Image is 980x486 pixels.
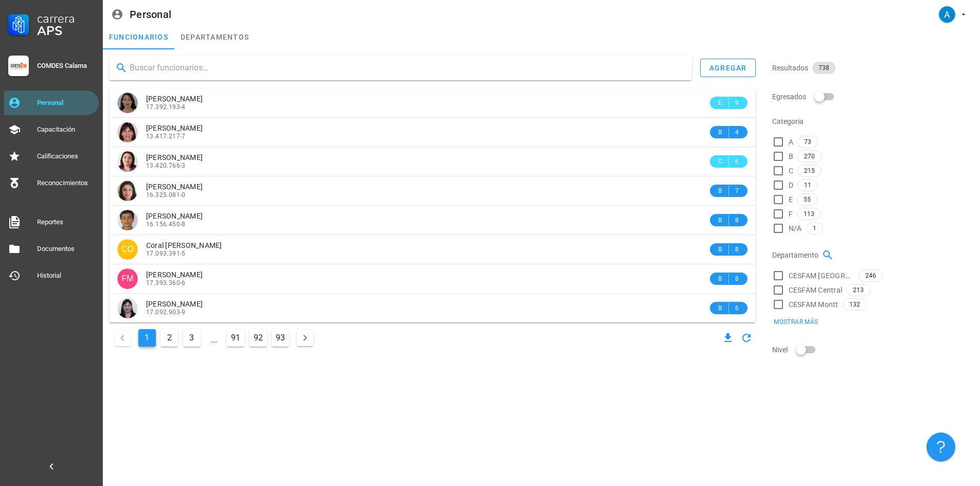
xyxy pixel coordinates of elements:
div: avatar [117,268,138,289]
div: Capacitación [37,125,95,134]
a: departamentos [174,25,255,49]
span: B [716,274,724,284]
span: 213 [853,284,864,296]
span: 17.093.391-5 [146,250,186,257]
a: Reconocimientos [4,171,99,195]
div: Historial [37,272,95,280]
span: CO [121,239,134,260]
span: [PERSON_NAME] [146,153,203,161]
button: Ir a la página 92 [250,329,267,347]
a: Capacitación [4,117,99,142]
span: E [789,194,793,205]
div: Reportes [37,218,95,226]
div: Personal [37,99,95,107]
a: Personal [4,91,99,115]
span: 13.417.217-7 [146,133,186,140]
span: 132 [849,299,860,310]
div: Carrera [37,12,95,25]
div: avatar [117,151,138,172]
span: Coral [PERSON_NAME] [146,241,222,249]
button: agregar [700,59,756,77]
span: FM [121,268,133,289]
span: [PERSON_NAME] [146,212,203,220]
div: Resultados [772,56,974,80]
span: 8 [733,215,741,225]
div: Personal [130,9,171,20]
div: Calificaciones [37,152,95,160]
div: avatar [117,122,138,142]
span: B [716,215,724,225]
button: Ir a la página 93 [272,329,289,347]
span: [PERSON_NAME] [146,300,203,308]
div: APS [37,25,95,37]
span: 113 [804,208,814,220]
a: Reportes [4,210,99,235]
div: avatar [117,93,138,113]
span: 73 [804,136,811,148]
span: [PERSON_NAME] [146,183,203,191]
nav: Navegación de paginación [109,327,318,349]
span: 246 [865,270,876,281]
div: avatar [117,239,138,260]
span: D [789,180,793,190]
span: CESFAM [GEOGRAPHIC_DATA] [789,271,854,281]
div: Egresados [772,84,974,109]
a: funcionarios [103,25,174,49]
span: 8 [733,274,741,284]
span: B [789,151,793,161]
button: Mostrar más [767,315,825,329]
button: Ir a la página 3 [183,329,201,347]
span: 17.092.903-9 [146,309,186,316]
span: 11 [804,179,811,191]
span: 17.392.193-4 [146,103,186,111]
button: Página actual, página 1 [138,329,156,347]
a: Calificaciones [4,144,99,169]
span: C [789,166,793,176]
span: 738 [818,62,829,74]
span: 17.393.360-6 [146,279,186,286]
button: Página siguiente [297,330,313,346]
div: Departamento [772,243,974,267]
span: 1 [813,223,816,234]
span: B [716,303,724,313]
span: 215 [804,165,815,176]
a: Historial [4,263,99,288]
span: 4 [733,127,741,137]
div: Categoria [772,109,974,134]
div: Reconocimientos [37,179,95,187]
div: COMDES Calama [37,62,95,70]
span: ... [206,330,222,346]
span: [PERSON_NAME] [146,271,203,279]
span: B [716,186,724,196]
span: 8 [733,244,741,255]
span: N/A [789,223,802,233]
span: 55 [804,194,811,205]
span: 13.420.766-3 [146,162,186,169]
span: [PERSON_NAME] [146,95,203,103]
button: Ir a la página 2 [161,329,178,347]
span: 270 [804,151,815,162]
a: Documentos [4,237,99,261]
span: 6 [733,303,741,313]
span: CESFAM Central [789,285,843,295]
div: agregar [709,64,747,72]
span: 16.156.450-8 [146,221,186,228]
span: B [716,244,724,255]
span: B [716,127,724,137]
input: Buscar funcionarios… [130,60,684,76]
span: 6 [733,156,741,167]
span: F [789,209,793,219]
span: C [716,156,724,167]
div: avatar [117,181,138,201]
span: A [789,137,793,147]
div: avatar [117,298,138,318]
button: Ir a la página 91 [227,329,244,347]
span: [PERSON_NAME] [146,124,203,132]
span: CESFAM Montt [789,299,839,310]
div: avatar [939,6,955,23]
span: E [716,98,724,108]
div: Documentos [37,245,95,253]
span: 16.325.081-0 [146,191,186,199]
div: avatar [117,210,138,230]
span: Mostrar más [773,318,818,326]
